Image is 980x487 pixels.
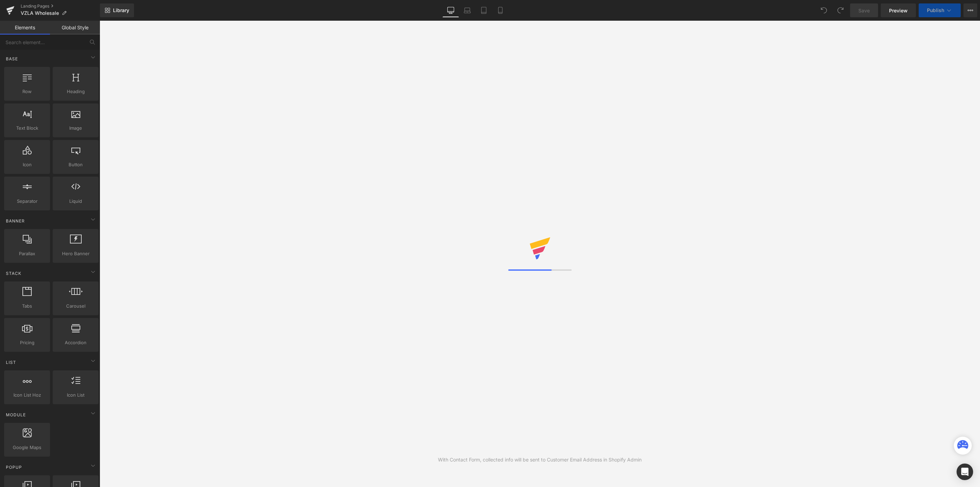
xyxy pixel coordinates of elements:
div: With Contact Form, collected info will be sent to Customer Email Address in Shopify Admin [438,456,642,464]
span: Text Block [6,125,48,132]
a: New Library [100,3,134,17]
a: Desktop [442,3,459,17]
span: Row [6,88,48,95]
span: Module [5,411,27,418]
a: Laptop [459,3,476,17]
span: Tabs [6,302,48,310]
span: Accordion [55,339,96,346]
span: Publish [927,8,944,13]
span: Icon List Hoz [6,391,48,399]
span: Stack [5,270,22,277]
a: Tablet [476,3,492,17]
span: List [5,359,17,366]
span: Library [113,7,129,13]
span: Save [858,7,870,14]
button: Publish [919,3,961,17]
span: Google Maps [6,444,48,451]
a: Global Style [50,21,100,34]
button: More [963,3,977,17]
span: Base [5,56,19,62]
span: Image [55,125,96,132]
div: Open Intercom Messenger [957,464,973,480]
button: Redo [834,3,847,17]
span: Banner [5,218,25,224]
span: Liquid [55,198,96,205]
span: Preview [889,7,908,14]
span: Separator [6,198,48,205]
span: Heading [55,88,96,95]
span: Parallax [6,250,48,257]
span: Pricing [6,339,48,346]
span: Carousel [55,302,96,310]
span: Icon List [55,391,96,399]
span: Hero Banner [55,250,96,257]
span: Icon [6,161,48,168]
a: Landing Pages [21,3,100,9]
span: VZLA Wholesale [21,10,59,16]
button: Undo [817,3,831,17]
a: Mobile [492,3,509,17]
span: Popup [5,464,23,470]
span: Button [55,161,96,168]
a: Preview [881,3,916,17]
